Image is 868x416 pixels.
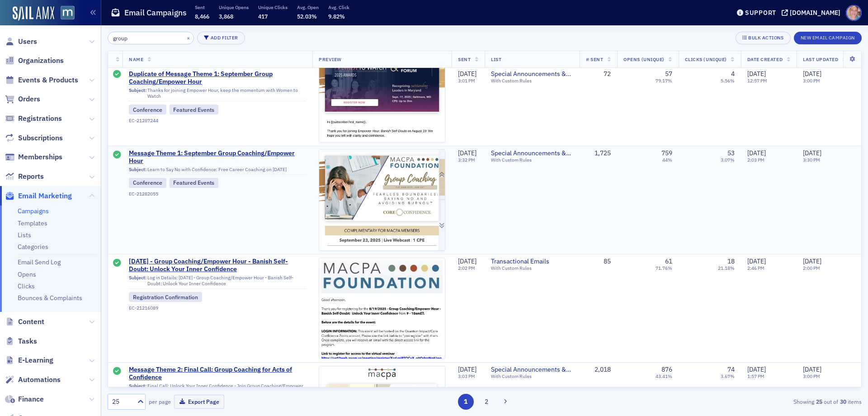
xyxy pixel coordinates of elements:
div: With Custom Rules [491,157,573,163]
a: Bounces & Complaints [18,294,82,302]
a: Memberships [5,152,62,162]
div: 25 [112,397,132,406]
span: Clicks (Unique) [685,56,727,62]
time: 3:00 PM [803,78,820,84]
div: Sent [113,367,121,376]
span: 417 [258,13,268,20]
a: Users [5,37,37,47]
span: Subject: [129,88,146,100]
div: 3.67% [721,373,735,379]
a: Content [5,317,44,327]
p: Sent [195,4,209,10]
div: 4 [731,70,735,78]
a: Opens [18,270,36,278]
div: 43.41% [656,373,672,379]
div: With Custom Rules [491,78,573,84]
a: Duplicate of Message Theme 1: September Group Coaching/Empower Hour [129,70,306,86]
span: List [491,56,501,62]
p: Avg. Click [328,4,349,10]
div: Sent [113,151,121,160]
span: Subject: [129,167,146,172]
div: With Custom Rules [491,265,573,271]
span: Registrations [18,114,62,124]
a: Transactional Emails [491,258,573,266]
div: 85 [586,258,611,266]
time: 2:03 PM [747,157,764,163]
a: Campaigns [18,207,49,215]
span: Name [129,56,143,62]
p: Unique Opens [219,4,249,10]
div: EC-21287244 [129,118,306,124]
span: Subscriptions [18,133,63,143]
div: Learn to Say No with Confidence: Free Career Coaching on [DATE] [129,167,306,175]
label: per page [149,397,171,406]
span: Sent [458,56,471,62]
span: Orders [18,94,40,104]
span: [DATE] [747,257,766,265]
div: 53 [727,149,735,158]
div: EC-21282055 [129,191,306,197]
a: Organizations [5,56,64,66]
span: Last Updated [803,56,838,62]
time: 3:32 PM [458,157,475,163]
div: 18 [727,258,735,266]
div: 876 [661,366,672,374]
div: Showing out of items [617,397,862,406]
span: Subject: [129,383,146,395]
div: 1,725 [586,149,611,158]
div: Final Call: Unlock Your Inner Confidence - Join Group Coaching/Empower Hour [DATE] [129,383,306,397]
span: Organizations [18,56,64,66]
div: Registration Confirmation [129,292,202,302]
span: Automations [18,375,61,385]
span: [DATE] [747,365,766,373]
a: Message Theme 1: September Group Coaching/Empower Hour [129,149,306,165]
strong: 30 [838,397,848,406]
a: Lists [18,231,31,239]
span: 9.82% [328,13,345,20]
time: 1:57 PM [747,373,764,379]
input: Search… [108,32,194,44]
span: [DATE] [803,149,821,157]
span: Subject: [129,275,146,287]
a: Special Announcements & Special Event Invitations [491,70,573,78]
span: Content [18,317,44,327]
div: 57 [665,70,672,78]
div: 61 [665,258,672,266]
div: 21.18% [718,265,735,271]
span: [DATE] [803,257,821,265]
a: [DATE] - Group Coaching/Empower Hour - Banish Self-Doubt: Unlock Your Inner Confidence [129,258,306,273]
span: [DATE] [458,365,476,373]
p: Avg. Open [297,4,319,10]
span: Tasks [18,336,37,346]
div: 759 [661,149,672,158]
a: Registrations [5,114,62,124]
button: 1 [458,394,474,410]
span: Preview [319,56,342,62]
div: 3.07% [721,157,735,163]
a: Email Marketing [5,191,72,201]
div: 79.17% [656,78,672,84]
img: SailAMX [13,6,54,21]
span: [DATE] [803,365,821,373]
span: Finance [18,394,44,404]
span: Reports [18,172,44,182]
time: 3:30 PM [803,157,820,163]
a: Special Announcements & Special Event Invitations [491,366,573,374]
div: Sent [113,70,121,79]
span: Email Marketing [18,191,72,201]
a: Templates [18,219,47,227]
span: Special Announcements & Special Event Invitations [491,149,573,158]
a: E-Learning [5,355,53,365]
a: Subscriptions [5,133,63,143]
time: 2:46 PM [747,265,764,271]
button: × [184,33,193,42]
a: Orders [5,94,40,104]
div: Support [745,9,776,17]
div: Log in Details: [DATE] - Group Coaching/Empower Hour - Banish Self-Doubt: Unlock Your Inner Confi... [129,275,306,289]
div: [DOMAIN_NAME] [790,9,840,17]
p: Unique Clicks [258,4,288,10]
